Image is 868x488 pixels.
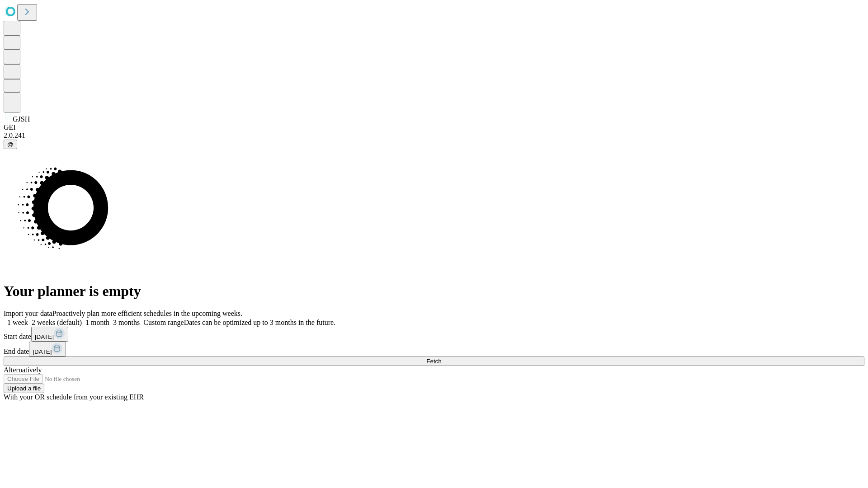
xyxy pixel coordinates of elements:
span: Proactively plan more efficient schedules in the upcoming weeks. [52,310,242,317]
span: Fetch [426,358,441,365]
button: Fetch [4,357,864,366]
button: @ [4,140,17,149]
button: [DATE] [29,342,66,357]
span: 3 months [113,319,140,326]
span: [DATE] [33,348,52,355]
span: Dates can be optimized up to 3 months in the future. [184,319,335,326]
button: Upload a file [4,384,44,393]
span: 1 month [85,319,109,326]
div: GEI [4,123,864,131]
span: 2 weeks (default) [32,319,82,326]
div: 2.0.241 [4,131,864,140]
span: Alternatively [4,366,42,374]
div: Start date [4,327,864,342]
span: [DATE] [35,333,54,340]
span: Import your data [4,310,52,317]
span: @ [7,141,14,148]
span: GJSH [13,115,30,123]
h1: Your planner is empty [4,283,864,300]
span: Custom range [143,319,184,326]
div: End date [4,342,864,357]
span: With your OR schedule from your existing EHR [4,393,144,401]
span: 1 week [7,319,28,326]
button: [DATE] [31,327,68,342]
